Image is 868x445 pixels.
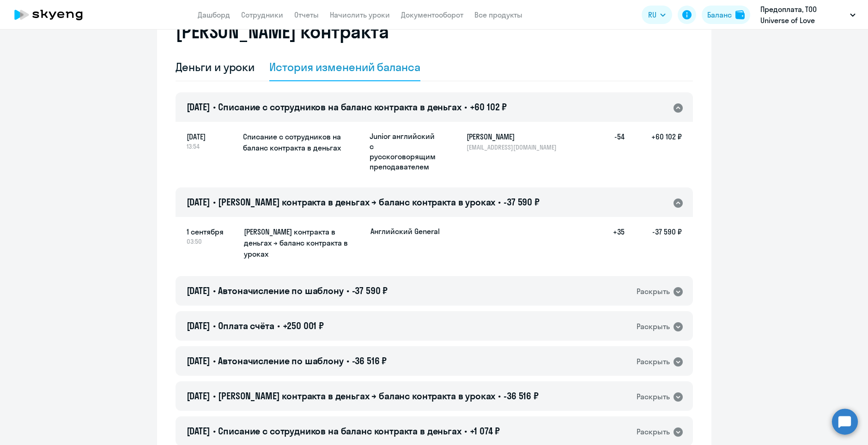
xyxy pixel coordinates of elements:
span: • [498,390,501,402]
span: [DATE] [187,196,210,208]
div: Деньги и уроки [176,60,255,74]
span: [DATE] [187,355,210,367]
a: Документооборот [401,10,463,19]
span: Оплата счёта [218,320,274,331]
div: История изменений баланса [269,60,420,74]
span: RU [648,9,656,20]
div: Раскрыть [637,391,670,403]
span: [DATE] [187,425,210,437]
span: [DATE] [187,285,210,296]
h5: Списание с сотрудников на баланс контракта в деньгах [243,131,362,153]
h5: -37 590 ₽ [625,226,682,260]
a: Отчеты [294,10,319,19]
div: Баланс [707,9,732,20]
span: -37 590 ₽ [504,196,540,208]
span: • [213,390,216,402]
span: +1 074 ₽ [470,425,500,437]
h5: [PERSON_NAME] контракта в деньгах → баланс контракта в уроках [244,226,363,259]
h5: [PERSON_NAME] [467,131,562,142]
span: • [464,101,467,113]
span: [PERSON_NAME] контракта в деньгах → баланс контракта в уроках [218,196,495,208]
h5: +60 102 ₽ [625,131,682,172]
span: -37 590 ₽ [352,285,388,296]
span: [DATE] [187,320,210,331]
span: [PERSON_NAME] контракта в деньгах → баланс контракта в уроках [218,390,495,402]
span: • [346,355,349,367]
div: Раскрыть [637,286,670,297]
button: Предоплата, ТОО Universe of Love (Универсе оф лове) [756,4,860,26]
button: RU [642,6,672,24]
p: Junior английский с русскоговорящим преподавателем [370,131,439,172]
span: -36 516 ₽ [352,355,387,367]
a: Сотрудники [241,10,283,19]
h5: -54 [595,131,625,172]
span: [DATE] [187,131,236,142]
p: [EMAIL_ADDRESS][DOMAIN_NAME] [467,143,562,151]
span: Автоначисление по шаблону [218,285,343,296]
span: 03:50 [187,237,237,246]
span: • [464,425,467,437]
a: Начислить уроки [330,10,390,19]
span: [DATE] [187,101,210,113]
span: • [213,285,216,296]
p: Английский General [370,226,440,236]
span: • [213,425,216,437]
span: • [213,355,216,367]
span: • [277,320,280,331]
div: Раскрыть [637,321,670,332]
button: Балансbalance [702,6,750,24]
h2: [PERSON_NAME] контракта [176,20,389,42]
span: Списание с сотрудников на баланс контракта в деньгах [218,425,461,437]
span: • [213,196,216,208]
div: Раскрыть [637,356,670,367]
span: • [213,101,216,113]
img: balance [735,10,745,19]
span: +60 102 ₽ [470,101,507,113]
div: Раскрыть [637,426,670,438]
span: -36 516 ₽ [504,390,539,402]
p: Предоплата, ТОО Universe of Love (Универсе оф лове) [760,4,846,26]
span: +250 001 ₽ [283,320,324,331]
h5: +35 [595,226,625,260]
span: 1 сентября [187,226,237,237]
span: • [346,285,349,296]
span: Списание с сотрудников на баланс контракта в деньгах [218,101,461,113]
span: • [213,320,216,331]
span: 13:54 [187,142,236,150]
span: [DATE] [187,390,210,402]
span: Автоначисление по шаблону [218,355,343,367]
a: Дашборд [198,10,230,19]
span: • [498,196,501,208]
a: Все продукты [474,10,522,19]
